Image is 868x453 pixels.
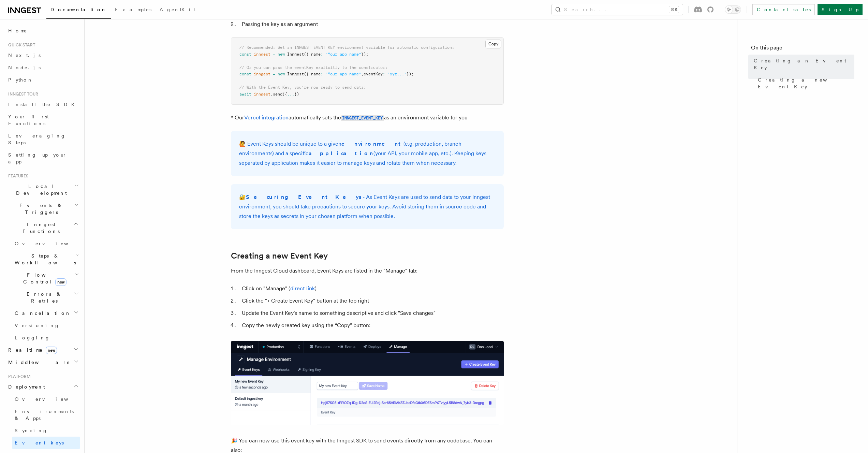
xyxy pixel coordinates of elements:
[282,92,287,97] span: ({
[387,72,407,76] span: "xyz..."
[156,2,200,18] a: AgentKit
[325,52,361,57] span: "Your app name"
[5,149,80,168] a: Setting up your app
[361,72,364,76] span: ,
[12,437,80,449] a: Event keys
[309,150,373,157] strong: application
[246,194,363,200] strong: Securing Event Keys
[8,77,33,83] span: Python
[752,4,815,15] a: Contact sales
[15,241,85,246] span: Overview
[5,356,80,368] button: Middleware
[5,344,80,356] button: Realtimenew
[5,347,57,353] span: Realtime
[12,269,80,288] button: Flow Controlnew
[5,180,80,199] button: Local Development
[321,72,323,76] span: :
[669,6,679,13] kbd: ⌘K
[15,428,48,433] span: Syncing
[5,49,80,61] a: Next.js
[270,92,282,97] span: .send
[240,284,504,293] li: Click on "Manage" ( )
[754,57,854,71] span: Creating an Event Key
[15,396,85,402] span: Overview
[239,192,496,221] p: 🔐 - As Event Keys are used to send data to your Inngest environment, you should take precautions ...
[278,52,285,57] span: new
[552,4,683,15] button: Search...⌘K
[12,393,80,405] a: Overview
[55,278,67,286] span: new
[12,252,76,266] span: Steps & Workflows
[5,91,38,97] span: Inngest tour
[5,202,74,216] span: Events & Triggers
[12,237,80,250] a: Overview
[278,72,285,76] span: new
[12,310,71,317] span: Cancellation
[12,424,80,437] a: Syncing
[5,74,80,86] a: Python
[239,92,251,97] span: await
[12,291,74,304] span: Errors & Retries
[321,52,323,57] span: :
[231,341,504,425] img: A newly created Event Key in the Inngest Cloud dashboard
[818,4,863,15] a: Sign Up
[12,250,80,269] button: Steps & Workflows
[5,221,74,235] span: Inngest Functions
[407,72,414,76] span: });
[5,374,31,379] span: Platform
[8,152,67,164] span: Setting up your app
[5,173,28,179] span: Features
[341,115,384,121] code: INNGEST_EVENT_KEY
[273,52,275,57] span: =
[8,133,66,145] span: Leveraging Steps
[240,296,504,306] li: Click the "+ Create Event Key" button at the top right
[12,405,80,424] a: Environments & Apps
[8,114,49,126] span: Your first Functions
[287,72,304,76] span: Inngest
[725,5,741,14] button: Toggle dark mode
[5,359,70,366] span: Middleware
[239,45,454,50] span: // Recommended: Set an INNGEST_EVENT_KEY environment variable for automatic configuration:
[46,2,111,19] a: Documentation
[231,266,504,276] p: From the Inngest Cloud dashboard, Event Keys are listed in the "Manage" tab:
[5,61,80,74] a: Node.js
[383,72,385,76] span: :
[294,92,299,97] span: })
[304,72,321,76] span: ({ name
[5,25,80,37] a: Home
[12,307,80,319] button: Cancellation
[111,2,156,18] a: Examples
[364,72,383,76] span: eventKey
[254,92,270,97] span: inngest
[5,42,35,48] span: Quick start
[751,55,854,74] a: Creating an Event Key
[290,285,315,292] a: direct link
[239,139,496,168] p: 🙋 Event Keys should be unique to a given (e.g. production, branch environments) and a specific (y...
[325,72,361,76] span: "Your app name"
[5,381,80,393] button: Deployment
[12,319,80,332] a: Versioning
[239,52,251,57] span: const
[5,199,80,218] button: Events & Triggers
[239,65,387,70] span: // Or you can pass the eventKey explicitly to the constructor:
[12,288,80,307] button: Errors & Retries
[5,383,45,390] span: Deployment
[8,27,27,34] span: Home
[254,52,270,57] span: inngest
[239,72,251,76] span: const
[751,44,854,55] h4: On this page
[485,40,501,48] button: Copy
[15,440,64,445] span: Event keys
[240,321,504,330] li: Copy the newly created key using the “Copy” button:
[8,53,41,58] span: Next.js
[8,65,41,70] span: Node.js
[240,308,504,318] li: Update the Event Key's name to something descriptive and click "Save changes"
[5,218,80,237] button: Inngest Functions
[341,141,403,147] strong: environment
[244,114,289,121] a: Vercel integration
[115,7,151,12] span: Examples
[15,335,50,340] span: Logging
[12,272,75,285] span: Flow Control
[240,19,504,29] li: Passing the key as an argument
[304,52,321,57] span: ({ name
